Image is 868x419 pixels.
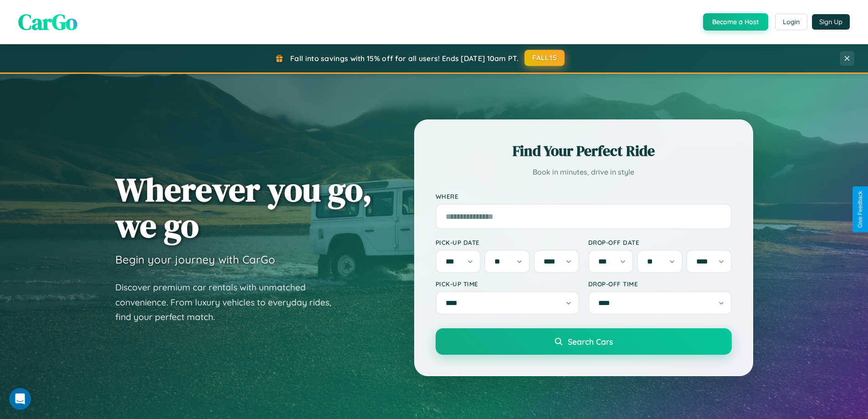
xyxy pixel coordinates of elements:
p: Book in minutes, drive in style [436,166,732,179]
button: FALL15 [524,50,565,66]
div: Give Feedback [857,191,863,228]
span: CarGo [18,7,77,37]
h3: Begin your journey with CarGo [115,253,275,266]
span: Fall into savings with 15% off for all users! Ends [DATE] 10am PT. [290,54,519,63]
h2: Find Your Perfect Ride [436,141,732,161]
span: Search Cars [568,336,613,347]
label: Where [436,192,732,200]
label: Drop-off Time [588,280,732,288]
label: Pick-up Date [436,238,579,246]
button: Search Cars [436,328,732,355]
h1: Wherever you go, we go [115,171,372,243]
button: Become a Host [703,13,768,31]
button: Sign Up [812,14,850,30]
iframe: Intercom live chat [9,388,31,410]
button: Login [775,14,807,30]
label: Pick-up Time [436,280,579,288]
p: Discover premium car rentals with unmatched convenience. From luxury vehicles to everyday rides, ... [115,280,343,325]
label: Drop-off Date [588,238,732,246]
